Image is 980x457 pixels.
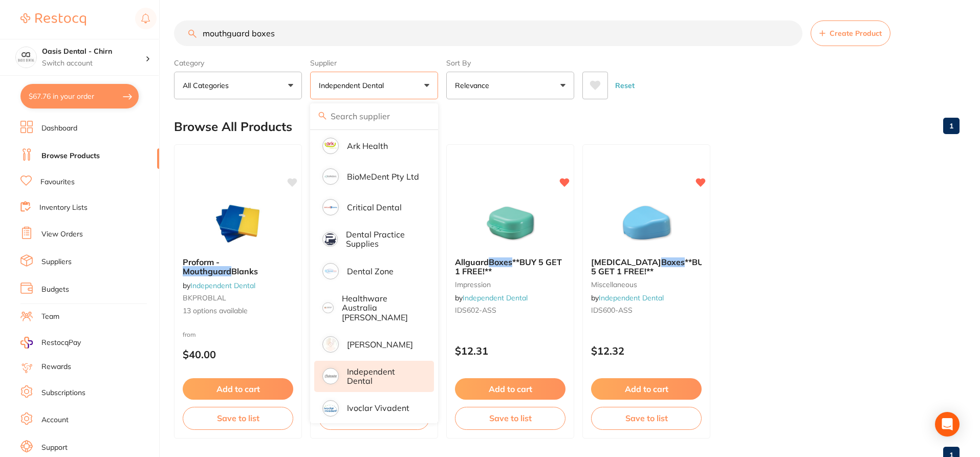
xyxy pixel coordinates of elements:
img: Dental Practice Supplies [324,233,336,246]
button: Add to cart [455,378,565,400]
a: Independent Dental [599,293,664,302]
b: Proform - Mouthguard Blanks [183,257,293,276]
span: by [591,293,664,302]
a: Rewards [41,362,71,372]
span: Proform - [183,257,220,267]
span: from [183,331,196,338]
span: 13 options available [183,306,293,316]
b: Allguard Boxes **BUY 5 GET 1 FREE!** [455,257,565,276]
input: Search supplier [310,103,438,129]
button: Create Product [811,20,890,46]
span: IDS600-ASS [591,306,633,315]
button: $67.76 in your order [20,84,139,108]
a: Restocq Logo [20,8,86,31]
img: Restocq Logo [20,13,86,26]
button: Save to list [183,407,293,429]
a: View Orders [41,229,83,240]
img: Ivoclar Vivadent [324,402,337,415]
button: All Categories [174,72,302,99]
img: Retainer Boxes **BUY 5 GET 1 FREE!** [613,198,680,249]
p: Independent Dental [347,367,420,386]
p: Independent Dental [319,80,388,91]
a: Subscriptions [41,388,85,398]
button: Relevance [446,72,574,99]
p: Switch account [42,58,145,69]
p: Dental Zone [347,267,394,276]
img: Henry Schein Halas [324,338,337,351]
small: miscellaneous [591,280,702,289]
a: Dashboard [41,123,77,134]
a: Budgets [41,285,69,295]
button: Add to cart [591,378,702,400]
button: Independent Dental [310,72,438,99]
img: Healthware Australia Ridley [324,304,332,312]
a: RestocqPay [20,337,81,349]
p: Ivoclar Vivadent [347,403,409,412]
p: $40.00 [183,349,293,360]
p: All Categories [183,80,233,91]
p: [PERSON_NAME] [347,340,413,349]
b: Retainer Boxes **BUY 5 GET 1 FREE!** [591,257,702,276]
button: Save to list [455,407,565,429]
button: Reset [612,72,638,99]
h4: Oasis Dental - Chirn [42,47,145,57]
a: 1 [943,116,960,136]
a: Team [41,312,59,322]
a: Favourites [40,177,75,187]
img: Allguard Boxes **BUY 5 GET 1 FREE!** [477,198,543,249]
img: Proform - Mouthguard Blanks [205,198,271,249]
a: Suppliers [41,257,72,267]
p: Healthware Australia [PERSON_NAME] [342,294,420,322]
a: Inventory Lists [39,203,88,213]
em: Boxes [661,257,685,267]
a: Support [41,443,68,453]
p: $12.31 [455,345,565,357]
img: Oasis Dental - Chirn [16,47,36,68]
em: Mouthguard [183,266,231,276]
img: Ark Health [324,139,337,153]
input: Search Products [174,20,802,46]
span: Create Product [830,29,882,37]
h2: Browse All Products [174,120,292,134]
small: impression [455,280,565,289]
a: Account [41,415,69,425]
p: Critical Dental [347,203,402,212]
span: **BUY 5 GET 1 FREE!** [591,257,709,276]
label: Category [174,58,302,68]
span: Blanks [231,266,258,276]
span: IDS602-ASS [455,306,496,315]
span: BKPROBLAL [183,293,226,302]
button: Add to cart [183,378,293,400]
img: Critical Dental [324,201,337,214]
span: RestocqPay [41,338,81,348]
p: Dental Practice Supplies [346,230,420,249]
label: Supplier [310,58,438,68]
img: Independent Dental [324,369,337,383]
button: Save to list [591,407,702,429]
span: [MEDICAL_DATA] [591,257,661,267]
img: RestocqPay [20,337,33,349]
span: by [455,293,528,302]
p: Relevance [455,80,493,91]
p: $12.32 [591,345,702,357]
p: Ark Health [347,141,388,150]
span: Allguard [455,257,489,267]
label: Sort By [446,58,574,68]
div: Open Intercom Messenger [935,412,960,437]
p: BioMeDent Pty Ltd [347,172,419,181]
a: Independent Dental [190,281,255,290]
img: BioMeDent Pty Ltd [324,170,337,183]
span: **BUY 5 GET 1 FREE!** [455,257,562,276]
a: Browse Products [41,151,100,161]
em: Boxes [489,257,512,267]
span: by [183,281,255,290]
img: Dental Zone [324,265,337,278]
a: Independent Dental [463,293,528,302]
